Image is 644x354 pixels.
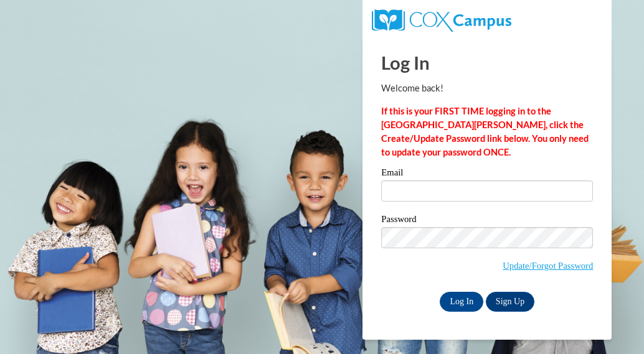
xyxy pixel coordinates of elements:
p: Welcome back! [381,82,593,95]
a: Sign Up [486,292,534,312]
label: Email [381,168,593,180]
a: Update/Forgot Password [503,261,593,271]
input: Log In [440,292,483,312]
strong: If this is your FIRST TIME logging in to the [GEOGRAPHIC_DATA][PERSON_NAME], click the Create/Upd... [381,106,589,157]
label: Password [381,215,593,227]
h1: Log In [381,50,593,75]
a: COX Campus [372,14,511,25]
img: COX Campus [372,9,511,32]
